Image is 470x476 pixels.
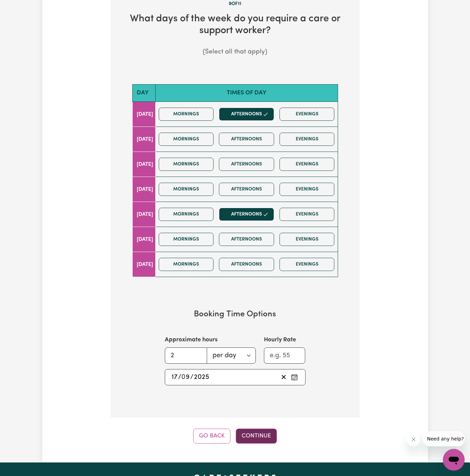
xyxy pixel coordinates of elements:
button: Afternoons [219,183,274,196]
input: e.g. 55 [264,347,306,364]
input: ---- [194,372,209,382]
button: Evenings [279,208,335,221]
label: Approximate hours [165,336,218,344]
button: Afternoons [219,133,274,146]
label: Hourly Rate [264,336,296,344]
td: [DATE] [132,102,155,127]
th: Times of day [155,84,338,101]
iframe: Close message [407,433,420,446]
iframe: Message from company [423,431,465,446]
td: [DATE] [132,252,155,277]
button: Evenings [279,108,335,121]
td: [DATE] [132,177,155,202]
button: Continue [236,429,277,444]
input: e.g. 2.5 [165,347,207,364]
th: Day [132,84,155,101]
td: [DATE] [132,227,155,252]
button: Pick an approximate start date [289,372,300,382]
input: -- [182,372,190,382]
button: Mornings [159,208,214,221]
button: Mornings [159,258,214,271]
button: Afternoons [219,258,274,271]
span: / [178,373,181,381]
button: Evenings [279,183,335,196]
h3: Booking Time Options [132,310,338,319]
button: Afternoons [219,158,274,171]
button: Evenings [279,133,335,146]
button: Afternoons [219,233,274,246]
p: (Select all that apply) [121,47,349,57]
td: [DATE] [132,127,155,152]
button: Afternoons [219,108,274,121]
button: Mornings [159,108,214,121]
td: [DATE] [132,202,155,227]
span: 0 [181,374,185,381]
button: Evenings [279,158,335,171]
button: Go Back [193,429,230,444]
button: Mornings [159,158,214,171]
button: Afternoons [219,208,274,221]
iframe: Button to launch messaging window [443,449,465,471]
h2: What days of the week do you require a care or support worker? [121,13,349,37]
button: Clear start date [278,372,289,382]
button: Mornings [159,183,214,196]
button: Mornings [159,233,214,246]
button: Mornings [159,133,214,146]
span: / [190,373,194,381]
button: Evenings [279,258,335,271]
td: [DATE] [132,152,155,177]
div: 9 of 11 [121,0,349,8]
input: -- [171,372,178,382]
button: Evenings [279,233,335,246]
